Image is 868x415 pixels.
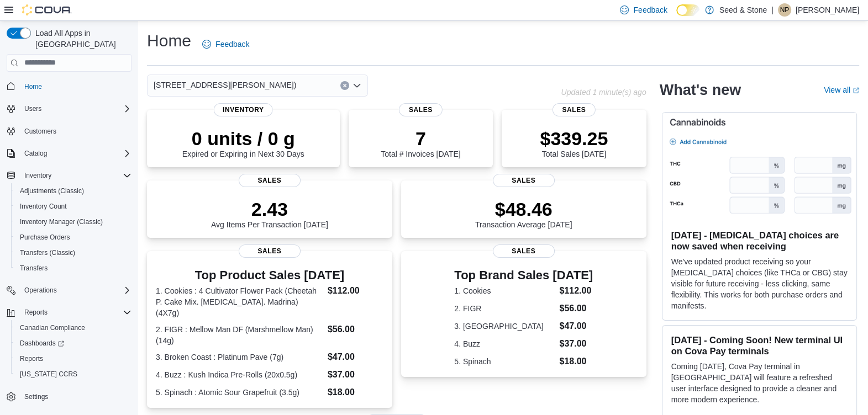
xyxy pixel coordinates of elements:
p: Updated 1 minute(s) ago [561,88,646,97]
dd: $18.00 [559,355,593,368]
span: Dark Mode [676,16,677,17]
button: Inventory [20,169,56,182]
p: Coming [DATE], Cova Pay terminal in [GEOGRAPHIC_DATA] will feature a refreshed user interface des... [671,361,848,405]
p: $339.25 [540,127,608,150]
span: Settings [24,392,48,401]
p: Seed & Stone [719,3,767,17]
dt: 2. FIGR [454,303,555,314]
dd: $56.00 [328,323,383,336]
span: Transfers (Classic) [20,248,75,257]
button: Inventory Count [11,199,136,214]
span: Customers [24,127,56,136]
a: Adjustments (Classic) [15,184,88,198]
button: Inventory Manager (Classic) [11,214,136,230]
p: We've updated product receiving so your [MEDICAL_DATA] choices (like THCa or CBG) stay visible fo... [671,256,848,311]
span: Dashboards [20,339,64,348]
span: Reports [20,306,131,319]
dt: 1. Cookies [454,285,555,296]
p: | [771,3,774,17]
span: Reports [20,354,43,363]
span: Catalog [24,149,47,158]
button: Canadian Compliance [11,320,136,336]
a: [US_STATE] CCRS [15,368,82,381]
span: Reports [24,308,48,317]
span: Adjustments (Classic) [20,187,84,195]
dd: $47.00 [559,320,593,333]
dt: 4. Buzz : Kush Indica Pre-Rolls (20x0.5g) [156,369,323,380]
span: Sales [493,174,555,187]
dd: $56.00 [559,302,593,315]
span: Reports [15,352,131,365]
span: Catalog [20,147,131,160]
button: Catalog [20,147,51,160]
span: Inventory Manager (Classic) [20,217,103,226]
a: Canadian Compliance [15,321,90,334]
span: Sales [553,103,596,116]
dt: 2. FIGR : Mellow Man DF (Marshmellow Man) (14g) [156,324,323,346]
span: Customers [20,124,131,138]
button: Clear input [340,81,349,90]
span: Home [20,79,131,93]
h3: Top Brand Sales [DATE] [454,269,593,282]
button: Purchase Orders [11,230,136,245]
h3: [DATE] - Coming Soon! New terminal UI on Cova Pay terminals [671,334,848,357]
div: Total # Invoices [DATE] [381,127,460,158]
span: Transfers (Classic) [15,246,131,259]
a: Feedback [198,33,254,55]
dt: 5. Spinach [454,356,555,367]
button: Adjustments (Classic) [11,183,136,199]
h2: What's new [660,81,741,99]
h1: Home [147,30,191,52]
a: Transfers [15,262,52,275]
dd: $37.00 [559,337,593,350]
p: 2.43 [211,198,328,220]
p: 0 units / 0 g [182,127,304,150]
a: Purchase Orders [15,231,75,244]
a: Reports [15,352,48,365]
span: Sales [239,174,301,187]
span: Feedback [633,4,667,15]
button: Users [2,101,136,116]
a: Inventory Manager (Classic) [15,215,107,228]
div: Expired or Expiring in Next 30 Days [182,127,304,158]
a: Transfers (Classic) [15,246,80,259]
dd: $47.00 [328,350,383,364]
h3: Top Product Sales [DATE] [156,269,383,282]
span: Sales [239,244,301,258]
button: [US_STATE] CCRS [11,366,136,382]
button: Customers [2,123,136,139]
span: Washington CCRS [15,368,131,381]
span: Feedback [215,39,249,50]
div: Transaction Average [DATE] [475,198,572,229]
svg: External link [853,87,859,94]
dd: $112.00 [559,284,593,297]
span: Load All Apps in [GEOGRAPHIC_DATA] [31,28,131,50]
span: NP [780,3,790,17]
span: Users [24,104,41,113]
dd: $112.00 [328,284,383,297]
dt: 4. Buzz [454,338,555,349]
span: Dashboards [15,337,131,350]
button: Inventory [2,168,136,183]
span: [STREET_ADDRESS][PERSON_NAME]) [154,78,296,92]
button: Home [2,78,136,94]
span: Operations [20,284,131,297]
a: Dashboards [15,337,69,350]
a: Dashboards [11,336,136,351]
span: [US_STATE] CCRS [20,370,77,379]
span: Purchase Orders [20,233,70,242]
span: Transfers [20,264,48,273]
button: Reports [2,305,136,320]
dd: $18.00 [328,386,383,399]
dt: 3. Broken Coast : Platinum Pave (7g) [156,352,323,363]
p: [PERSON_NAME] [796,3,859,17]
button: Operations [20,284,61,297]
span: Home [24,82,42,91]
button: Reports [20,306,52,319]
span: Operations [24,286,57,295]
span: Inventory Count [20,202,67,211]
span: Transfers [15,262,131,275]
a: Customers [20,125,61,138]
button: Open list of options [353,81,361,90]
div: Avg Items Per Transaction [DATE] [211,198,328,229]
